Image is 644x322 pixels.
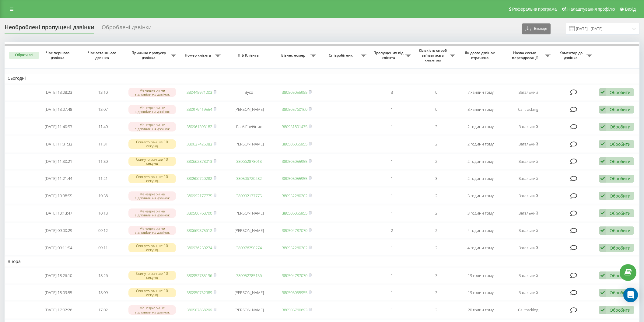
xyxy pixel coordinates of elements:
span: Співробітник [322,53,361,58]
td: [PERSON_NAME] [224,136,275,152]
a: 380445971203 [187,89,212,95]
div: Скинуто раніше 10 секунд [128,243,176,252]
a: 380952785136 [187,273,212,278]
div: Обробити [610,290,631,296]
td: 1 [369,268,414,284]
td: 10:38 [81,188,125,204]
td: 4 години тому [458,240,503,256]
td: 1 [369,205,414,221]
td: 2 [414,153,458,170]
td: [DATE] 09:11:54 [36,240,81,256]
td: [DATE] 17:02:26 [36,302,81,318]
div: Open Intercom Messenger [623,288,638,302]
div: Скинуто раніше 10 секунд [128,271,176,280]
td: 2 [414,136,458,152]
td: 2 години тому [458,153,503,170]
span: Пропущених від клієнта [373,51,405,60]
td: Глєб Гребіник [224,119,275,135]
td: Загальний [503,285,554,301]
td: 7 хвилин тому [458,84,503,100]
td: Загальний [503,84,554,100]
div: Обробити [610,107,631,112]
a: 380506720282 [187,176,212,181]
td: Загальний [503,153,554,170]
div: Менеджери не відповіли на дзвінок [128,226,176,235]
div: Оброблені дзвінки [102,24,152,33]
td: [PERSON_NAME] [224,222,275,239]
div: Обробити [610,307,631,313]
span: ПІБ Клієнта [229,53,269,58]
div: Менеджери не відповіли на дзвінок [128,105,176,114]
td: Вчора [5,257,639,266]
span: Назва схеми переадресації [506,51,545,60]
td: [PERSON_NAME] [224,285,275,301]
td: [DATE] 13:07:48 [36,101,81,117]
span: Час першого дзвінка [41,51,76,60]
td: 3 [414,302,458,318]
div: Скинуто раніше 10 секунд [128,288,176,297]
div: Обробити [610,159,631,164]
td: [DATE] 09:00:29 [36,222,81,239]
td: 8 хвилин тому [458,101,503,117]
td: 13:07 [81,101,125,117]
td: 13:10 [81,84,125,100]
div: Обробити [610,141,631,147]
td: Сьогодні [5,74,639,83]
div: Скинуто раніше 10 секунд [128,157,176,166]
td: 4 години тому [458,222,503,239]
a: 380505055955 [282,89,307,95]
td: [PERSON_NAME] [224,302,275,318]
td: Загальний [503,188,554,204]
td: Загальний [503,136,554,152]
div: Менеджери не відповіли на дзвінок [128,88,176,97]
div: Менеджери не відповіли на дзвінок [128,305,176,314]
td: [DATE] 11:30:21 [36,153,81,170]
td: 2 [414,222,458,239]
td: 1 [369,285,414,301]
td: 1 [369,240,414,256]
span: Бізнес номер [278,53,310,58]
a: 380979419554 [187,107,212,112]
td: Загальний [503,240,554,256]
td: 1 [369,188,414,204]
td: [DATE] 11:31:33 [36,136,81,152]
div: Обробити [610,273,631,278]
a: 380505760160 [282,107,307,112]
td: 0 [414,101,458,117]
div: Менеджери не відповіли на дзвінок [128,122,176,131]
div: Менеджери не відповіли на дзвінок [128,191,176,201]
div: Необроблені пропущені дзвінки [5,24,94,33]
td: 11:21 [81,171,125,187]
a: 380992177775 [187,193,212,198]
div: Обробити [610,124,631,130]
div: Обробити [610,228,631,233]
td: 3 [414,285,458,301]
a: 380505055955 [282,159,307,164]
td: 2 [414,188,458,204]
div: Скинуто раніше 10 секунд [128,139,176,149]
a: 380992177775 [236,193,262,198]
span: Реферальна програма [512,7,557,12]
a: 380662878013 [236,159,262,164]
span: Причина пропуску дзвінка [128,51,170,60]
td: 1 [369,153,414,170]
td: 3 [414,119,458,135]
td: [DATE] 10:38:55 [36,188,81,204]
td: 1 [369,101,414,117]
td: 2 [414,240,458,256]
td: 1 [369,302,414,318]
td: 11:30 [81,153,125,170]
a: 380504787070 [282,273,307,278]
a: 380952785136 [236,273,262,278]
td: 09:11 [81,240,125,256]
span: Налаштування профілю [567,7,615,12]
div: Менеджери не відповіли на дзвінок [128,208,176,218]
td: Загальний [503,205,554,221]
td: 0 [414,84,458,100]
td: [PERSON_NAME] [224,205,275,221]
span: Номер клієнта [182,53,215,58]
td: Загальний [503,171,554,187]
td: 18:26 [81,268,125,284]
td: [DATE] 11:21:44 [36,171,81,187]
td: [PERSON_NAME] [224,101,275,117]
